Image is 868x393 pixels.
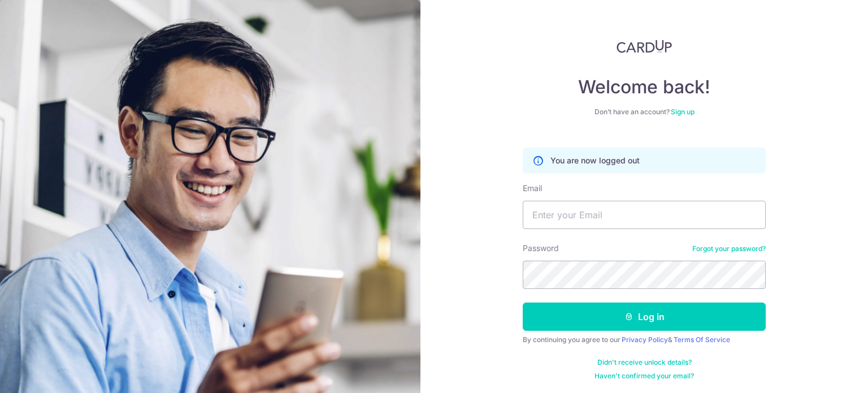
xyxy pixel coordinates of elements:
a: Forgot your password? [692,244,766,253]
button: Log in [523,303,766,331]
div: Don’t have an account? [523,107,766,116]
p: You are now logged out [550,155,640,166]
div: By continuing you agree to our & [523,335,766,344]
a: Privacy Policy [622,335,668,344]
label: Email [523,183,542,194]
h4: Welcome back! [523,76,766,98]
a: Sign up [671,107,695,116]
a: Haven't confirmed your email? [594,372,694,381]
label: Password [523,243,559,254]
input: Enter your Email [523,201,766,229]
a: Terms Of Service [674,335,730,344]
a: Didn't receive unlock details? [597,358,692,367]
img: CardUp Logo [617,40,672,53]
